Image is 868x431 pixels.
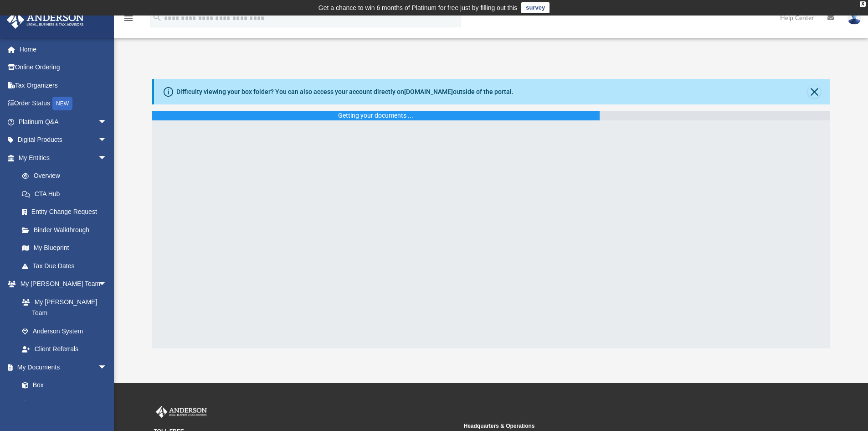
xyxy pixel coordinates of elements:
[808,85,821,98] button: Close
[6,58,121,77] a: Online Ordering
[13,167,121,185] a: Overview
[464,422,767,430] small: Headquarters & Operations
[6,76,121,94] a: Tax Organizers
[13,340,116,358] a: Client Referrals
[152,12,162,22] i: search
[13,239,116,257] a: My Blueprint
[52,97,72,110] div: NEW
[6,40,121,58] a: Home
[6,358,116,376] a: My Documentsarrow_drop_down
[6,94,121,113] a: Order StatusNEW
[521,2,550,13] a: survey
[123,13,134,24] i: menu
[13,322,116,340] a: Anderson System
[13,394,116,412] a: Meeting Minutes
[98,131,116,150] span: arrow_drop_down
[98,358,116,377] span: arrow_drop_down
[338,111,413,120] div: Getting your documents ...
[4,11,87,29] img: Anderson Advisors Platinum Portal
[13,185,121,203] a: CTA Hub
[13,293,112,322] a: My [PERSON_NAME] Team
[123,17,134,24] a: menu
[13,221,121,239] a: Binder Walkthrough
[404,88,453,95] a: [DOMAIN_NAME]
[13,376,112,395] a: Box
[13,203,121,221] a: Entity Change Request
[318,2,518,13] div: Get a chance to win 6 months of Platinum for free just by filling out this
[98,275,116,294] span: arrow_drop_down
[6,131,121,149] a: Digital Productsarrow_drop_down
[6,275,116,293] a: My [PERSON_NAME] Teamarrow_drop_down
[176,87,514,97] div: Difficulty viewing your box folder? You can also access your account directly on outside of the p...
[98,149,116,167] span: arrow_drop_down
[98,113,116,131] span: arrow_drop_down
[860,1,866,7] div: close
[154,406,209,418] img: Anderson Advisors Platinum Portal
[847,11,861,25] img: User Pic
[6,149,121,167] a: My Entitiesarrow_drop_down
[13,257,121,275] a: Tax Due Dates
[6,113,121,131] a: Platinum Q&Aarrow_drop_down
